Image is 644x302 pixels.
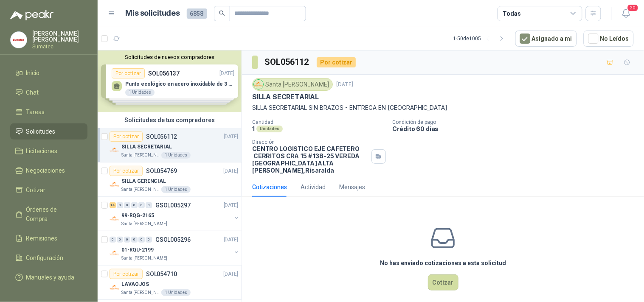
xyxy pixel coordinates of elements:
p: 01-RQU-2199 [121,246,154,254]
a: Negociaciones [10,162,87,179]
button: Asignado a mi [515,31,577,47]
div: Santa [PERSON_NAME] [252,78,333,91]
a: Tareas [10,104,87,120]
a: Manuales y ayuda [10,269,87,285]
p: GSOL005296 [155,237,191,243]
p: LAVAOJOS [121,280,149,288]
span: 6858 [187,8,207,19]
p: GSOL005297 [155,202,191,208]
img: Company Logo [110,248,120,258]
span: Chat [26,88,39,97]
a: Órdenes de Compra [10,201,87,227]
p: [DATE] [336,81,353,89]
p: Dirección [252,139,368,145]
span: Configuración [26,253,64,263]
a: Chat [10,84,87,101]
a: Por cotizarSOL054769[DATE] Company LogoSILLA GERENCIALSanta [PERSON_NAME]1 Unidades [98,162,242,197]
p: Crédito 60 días [393,125,641,132]
a: Inicio [10,65,87,81]
h1: Mis solicitudes [126,7,180,20]
div: 0 [131,237,138,243]
img: Company Logo [254,80,263,89]
div: Solicitudes de nuevos compradoresPor cotizarSOL056137[DATE] Punto ecológico en acero inoxidable d... [98,50,242,112]
p: [DATE] [224,236,238,244]
span: Cotizar [26,185,46,195]
span: Solicitudes [26,127,56,136]
div: Mensajes [339,182,365,192]
p: Santa [PERSON_NAME] [121,186,160,193]
div: 0 [117,202,123,208]
div: 14 [110,202,116,208]
div: 0 [117,237,123,243]
span: Licitaciones [26,146,58,156]
div: 0 [146,202,152,208]
p: Condición de pago [393,119,641,125]
a: Licitaciones [10,143,87,159]
p: SOL056112 [146,134,177,140]
p: SOL054769 [146,168,177,174]
p: [DATE] [224,133,238,141]
div: 0 [146,237,152,243]
div: Unidades [256,126,283,132]
div: 0 [124,202,130,208]
span: Manuales y ayuda [26,273,75,282]
span: Órdenes de Compra [26,205,79,224]
p: 99-RQG-2165 [121,212,154,220]
div: 0 [138,237,145,243]
p: [PERSON_NAME] [PERSON_NAME] [32,31,87,42]
span: Inicio [26,68,40,78]
p: [DATE] [224,167,238,175]
div: 0 [131,202,138,208]
p: SILLA SECRETARIAL SIN BRAZOS - ENTREGA EN [GEOGRAPHIC_DATA] [252,103,634,112]
span: Remisiones [26,234,58,243]
p: [DATE] [224,270,238,278]
img: Company Logo [110,214,120,224]
img: Logo peakr [10,10,53,20]
a: Cotizar [10,182,87,198]
div: 1 Unidades [161,186,191,193]
img: Company Logo [110,282,120,293]
img: Company Logo [110,179,120,190]
span: search [219,10,225,16]
button: Solicitudes de nuevos compradores [101,54,238,60]
div: 1 - 50 de 1005 [453,32,509,45]
p: 1 [252,125,255,132]
div: Por cotizar [317,57,356,67]
a: 0 0 0 0 0 0 GSOL005296[DATE] Company Logo01-RQU-2199Santa [PERSON_NAME] [110,235,240,262]
img: Company Logo [110,145,120,155]
div: 1 Unidades [161,289,191,296]
a: Por cotizarSOL054710[DATE] Company LogoLAVAOJOSSanta [PERSON_NAME]1 Unidades [98,266,242,300]
a: Por cotizarSOL056112[DATE] Company LogoSILLA SECRETARIALSanta [PERSON_NAME]1 Unidades [98,128,242,162]
a: 14 0 0 0 0 0 GSOL005297[DATE] Company Logo99-RQG-2165Santa [PERSON_NAME] [110,200,240,227]
p: Santa [PERSON_NAME] [121,255,167,262]
button: No Leídos [584,31,634,47]
p: Santa [PERSON_NAME] [121,152,160,159]
p: CENTRO LOGISTICO EJE CAFETERO CERRITOS CRA 15 # 138-25 VEREDA [GEOGRAPHIC_DATA] ALTA [PERSON_NAME... [252,145,368,174]
img: Company Logo [11,32,27,48]
span: Negociaciones [26,166,65,175]
div: Solicitudes de tus compradores [98,112,242,128]
button: 20 [619,6,634,21]
a: Configuración [10,250,87,266]
p: SOL054710 [146,271,177,277]
p: Cantidad [252,119,386,125]
a: Solicitudes [10,123,87,140]
p: [DATE] [224,201,238,210]
h3: No has enviado cotizaciones a esta solicitud [380,258,506,268]
div: Todas [503,9,521,18]
div: Actividad [301,182,326,192]
p: SILLA GERENCIAL [121,177,166,185]
h3: SOL056112 [264,56,310,69]
div: 1 Unidades [161,152,191,159]
p: SILLA SECRETARIAL [121,143,172,151]
div: Cotizaciones [252,182,287,192]
a: Remisiones [10,230,87,246]
div: Por cotizar [110,269,143,279]
p: SILLA SECRETARIAL [252,92,319,101]
div: Por cotizar [110,131,143,142]
div: Por cotizar [110,166,143,176]
div: 0 [110,237,116,243]
div: 0 [138,202,145,208]
p: Santa [PERSON_NAME] [121,289,160,296]
div: 0 [124,237,130,243]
